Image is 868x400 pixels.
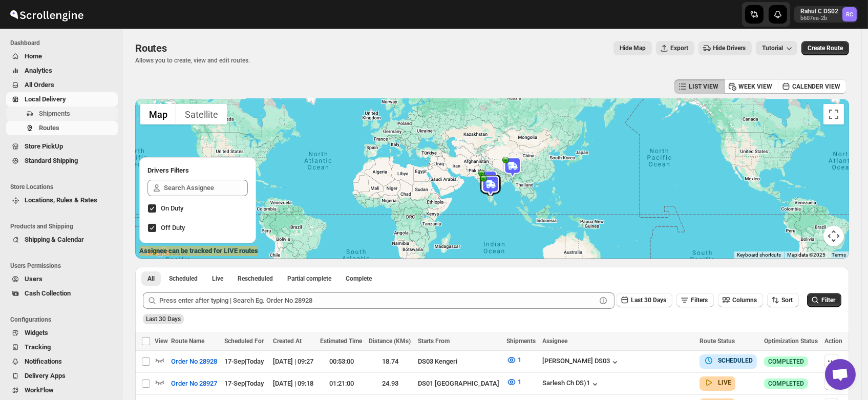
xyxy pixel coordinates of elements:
span: Estimated Time [320,338,362,345]
span: Notifications [25,357,62,365]
span: Configurations [10,315,118,324]
span: LIST VIEW [689,82,718,91]
button: WorkFlow [6,383,118,397]
span: Shipping & Calendar [25,236,84,243]
input: Press enter after typing | Search Eg. Order No 28928 [159,292,596,309]
button: Hide Drivers [698,41,752,55]
span: Cash Collection [25,289,71,297]
span: 17-Sep | Today [224,380,264,387]
button: Users [6,272,118,286]
span: Optimization Status [764,338,818,345]
div: [DATE] | 09:27 [273,356,314,367]
span: Columns [732,297,757,304]
span: Hide Drivers [713,44,746,52]
span: 17-Sep | Today [224,357,264,365]
div: [DATE] | 09:18 [273,378,314,389]
span: Tutorial [762,45,783,52]
button: Routes [6,121,118,135]
span: COMPLETED [768,380,804,388]
button: Order No 28928 [165,353,223,370]
span: Live [212,275,223,283]
span: All [147,275,155,283]
span: Users [25,275,43,283]
span: Store PickUp [25,142,63,150]
button: Filters [676,293,714,307]
button: Analytics [6,64,118,78]
button: WEEK VIEW [724,79,778,94]
button: Sort [767,293,799,307]
span: On Duty [161,204,183,212]
span: Widgets [25,329,48,336]
b: SCHEDULED [718,357,753,364]
button: Tracking [6,340,118,354]
span: Shipments [506,338,536,345]
b: LIVE [718,379,731,386]
span: WorkFlow [25,386,54,394]
p: b607ea-2b [800,15,838,22]
span: Home [25,52,42,60]
button: Last 30 Days [617,293,672,307]
span: COMPLETED [768,357,804,366]
div: Open chat [825,359,856,390]
button: Cash Collection [6,286,118,301]
span: Store Locations [10,183,118,191]
a: Open this area in Google Maps (opens a new window) [138,245,172,259]
button: Shipments [6,107,118,121]
span: Rahul C DS02 [842,7,857,22]
span: WEEK VIEW [738,82,772,91]
button: Create Route [801,41,849,55]
button: Map action label [613,41,652,55]
button: 1 [500,374,527,390]
span: Standard Shipping [25,157,78,164]
button: Locations, Rules & Rates [6,193,118,207]
span: Off Duty [161,224,185,231]
span: Products and Shipping [10,222,118,230]
span: Scheduled [169,275,198,283]
span: Users Permissions [10,262,118,270]
h2: Drivers Filters [147,165,248,176]
span: Starts From [418,338,450,345]
button: Map camera controls [823,226,844,246]
div: 00:53:00 [320,356,363,367]
button: Order No 28927 [165,375,223,392]
span: Complete [346,275,372,283]
span: Export [670,44,688,52]
button: Sarlesh Ch DS)1 [542,379,600,389]
span: Routes [135,42,167,54]
div: DS03 Kengeri [418,356,500,367]
button: Show satellite imagery [176,104,227,124]
span: Dashboard [10,39,118,47]
img: ScrollEngine [8,2,85,27]
input: Search Assignee [164,180,248,196]
span: Locations, Rules & Rates [25,196,97,204]
div: [PERSON_NAME] DS03 [542,357,620,367]
span: Shipments [39,110,70,117]
span: Order No 28928 [171,356,217,367]
button: Columns [718,293,763,307]
span: View [155,338,168,345]
text: RC [846,11,853,18]
span: Delivery Apps [25,372,66,380]
button: Notifications [6,354,118,369]
span: Assignee [542,338,567,345]
span: Last 30 Days [146,315,181,323]
button: Filter [807,293,841,307]
button: Show street map [140,104,176,124]
button: Shipping & Calendar [6,233,118,247]
span: Last 30 Days [631,297,666,304]
button: SCHEDULED [704,355,753,366]
span: Route Status [700,338,735,345]
span: Local Delivery [25,95,66,103]
button: Widgets [6,326,118,340]
span: Action [824,338,842,345]
span: Scheduled For [224,338,264,345]
div: 18.74 [369,356,411,367]
button: User menu [794,6,858,23]
button: 1 [500,352,527,368]
a: Terms (opens in new tab) [832,252,846,258]
span: Create Route [808,44,843,52]
span: 1 [518,356,521,364]
span: Rescheduled [238,275,273,283]
span: Hide Map [620,44,646,52]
